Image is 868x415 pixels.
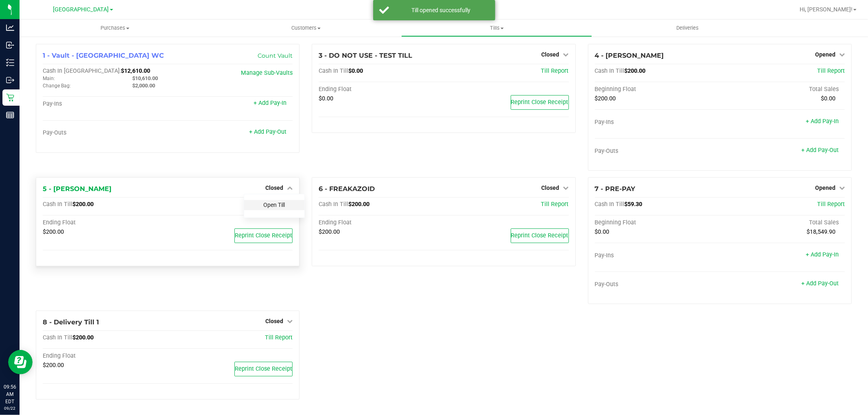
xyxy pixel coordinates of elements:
span: $0.00 [348,67,363,74]
span: Change Bag: [43,83,71,89]
span: [GEOGRAPHIC_DATA] [53,6,109,13]
span: Cash In Till [43,334,72,341]
div: Ending Float [319,219,444,226]
a: Till Report [817,201,845,208]
span: $200.00 [72,334,94,341]
span: Customers [211,24,401,32]
span: 1 - Vault - [GEOGRAPHIC_DATA] WC [43,52,164,59]
div: Pay-Ins [595,252,720,259]
span: Closed [542,51,560,58]
span: 7 - PRE-PAY [595,185,636,193]
span: Closed [265,318,283,324]
span: Deliveries [665,24,710,32]
div: Ending Float [319,86,444,93]
a: Till Report [541,201,569,208]
div: Pay-Ins [595,119,720,126]
inline-svg: Outbound [6,76,14,84]
div: Ending Float [43,219,168,226]
div: Beginning Float [595,86,720,93]
a: Till Report [817,67,845,74]
p: 09/22 [4,405,16,411]
span: $0.00 [821,95,835,102]
inline-svg: Inbound [6,41,14,49]
a: + Add Pay-In [806,118,839,125]
span: $12,610.00 [121,67,150,74]
a: Till Report [265,334,293,341]
span: $59.30 [625,201,643,208]
div: Till opened successfully [394,6,489,14]
span: Cash In Till [43,201,72,208]
span: $0.00 [595,228,610,235]
span: 8 - Delivery Till 1 [43,318,99,326]
div: Ending Float [43,352,168,360]
span: Reprint Close Receipt [511,232,568,239]
span: 5 - [PERSON_NAME] [43,185,112,193]
a: Manage Sub-Vaults [241,70,293,76]
span: Closed [542,185,560,191]
span: Cash In Till [595,201,625,208]
a: Purchases [20,20,210,37]
a: + Add Pay-Out [801,147,839,154]
div: Pay-Outs [43,129,168,137]
span: Opened [815,51,835,58]
div: Total Sales [720,219,845,226]
span: $200.00 [319,228,340,235]
a: Customers [210,20,401,37]
span: $200.00 [43,362,64,369]
button: Reprint Close Receipt [511,228,569,243]
span: Closed [265,185,283,191]
span: 4 - [PERSON_NAME] [595,52,664,59]
a: + Add Pay-In [254,100,286,106]
a: Deliveries [592,20,783,37]
span: $200.00 [595,95,616,102]
a: + Add Pay-In [806,251,839,258]
span: 6 - FREAKAZOID [319,185,375,193]
span: Reprint Close Receipt [235,365,292,372]
span: Cash In [GEOGRAPHIC_DATA]: [43,67,121,74]
div: Pay-Outs [595,281,720,288]
a: Open Till [263,202,285,208]
span: Reprint Close Receipt [511,99,568,106]
span: $10,610.00 [132,75,158,81]
span: $2,000.00 [132,83,155,89]
p: 09:56 AM EDT [4,383,16,405]
iframe: Resource center [8,350,33,374]
span: $200.00 [43,228,64,235]
span: $200.00 [348,201,370,208]
span: Hi, [PERSON_NAME]! [800,6,853,13]
div: Total Sales [720,86,845,93]
div: Pay-Outs [595,148,720,155]
span: $200.00 [72,201,94,208]
a: Tills [401,20,592,37]
span: Cash In Till [319,67,348,74]
span: Cash In Till [319,201,348,208]
span: Purchases [20,24,210,32]
button: Reprint Close Receipt [234,362,293,376]
button: Reprint Close Receipt [234,228,293,243]
inline-svg: Retail [6,93,14,102]
a: + Add Pay-Out [801,280,839,287]
span: $18,549.90 [807,228,835,235]
inline-svg: Analytics [6,24,14,32]
span: Cash In Till [595,67,625,74]
span: Reprint Close Receipt [235,232,292,239]
span: Tills [402,24,592,32]
inline-svg: Reports [6,111,14,119]
a: + Add Pay-Out [249,128,286,135]
div: Beginning Float [595,219,720,226]
span: $200.00 [625,67,646,74]
span: $0.00 [319,95,333,102]
div: Pay-Ins [43,100,168,108]
span: 3 - DO NOT USE - TEST TILL [319,52,412,59]
span: Opened [815,185,835,191]
a: Till Report [541,67,569,74]
inline-svg: Inventory [6,59,14,67]
span: Main: [43,76,55,81]
a: Count Vault [258,52,293,59]
button: Reprint Close Receipt [511,95,569,110]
